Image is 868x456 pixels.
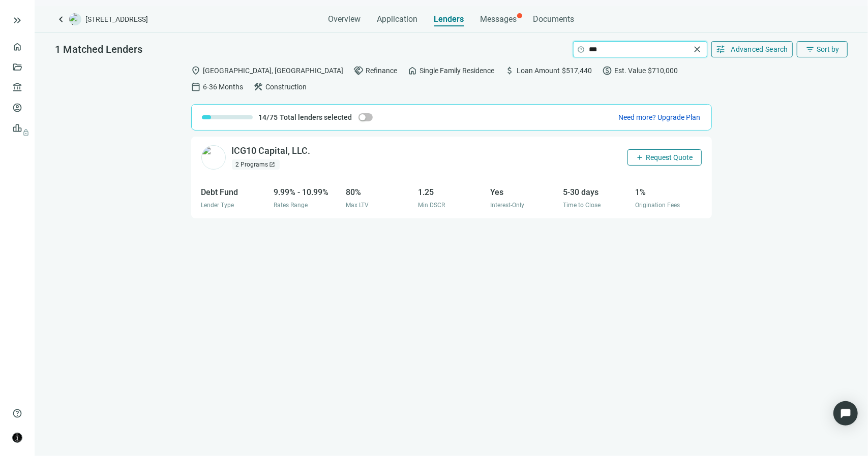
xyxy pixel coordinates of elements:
[805,45,815,54] span: filter_list
[259,112,278,122] span: 14/75
[491,202,525,209] span: Interest-Only
[13,433,22,442] img: avatar
[346,202,369,209] span: Max LTV
[191,66,201,76] span: location_on
[603,66,613,76] span: paid
[563,186,629,199] div: 5-30 days
[377,14,418,24] span: Application
[266,81,307,92] span: Construction
[11,14,23,26] button: keyboard_double_arrow_right
[12,408,22,418] span: help
[648,65,678,76] span: $710,000
[578,46,585,53] span: help
[618,112,701,122] button: Need more? Upgrade Plan
[619,113,701,121] span: Need more? Upgrade Plan
[201,186,267,199] div: Debt Fund
[603,66,678,76] div: Est. Value
[505,66,592,76] div: Loan Amount
[408,66,418,76] span: home
[731,45,789,53] span: Advanced Search
[418,186,484,199] div: 1.25
[328,14,361,24] span: Overview
[627,149,702,166] button: addRequest Quote
[85,14,148,24] span: [STREET_ADDRESS]
[270,161,276,168] span: open_in_new
[693,44,703,54] span: close
[201,145,226,170] img: ea4d2960-102b-40aa-8c1c-c50a5e9470d7
[191,82,201,92] span: calendar_today
[562,65,592,76] span: $517,440
[817,45,839,53] span: Sort by
[203,81,244,92] span: 6-36 Months
[716,44,726,54] span: tune
[254,82,264,92] span: construction
[563,202,601,209] span: Time to Close
[491,186,557,199] div: Yes
[797,41,848,57] button: filter_listSort by
[274,186,340,199] div: 9.99% - 10.99%
[434,14,464,24] span: Lenders
[232,159,280,170] div: 2 Programs
[274,202,308,209] span: Rates Range
[833,401,858,426] div: Open Intercom Messenger
[280,112,352,122] span: Total lenders selected
[69,13,81,25] img: deal-logo
[201,202,234,209] span: Lender Type
[232,145,311,157] div: ICG10 Capital, LLC.
[646,153,693,161] span: Request Quote
[420,65,495,76] span: Single Family Residence
[354,66,364,76] span: handshake
[366,65,398,76] span: Refinance
[418,202,445,209] span: Min DSCR
[55,13,67,25] a: keyboard_arrow_left
[636,153,644,161] span: add
[635,202,680,209] span: Origination Fees
[635,186,701,199] div: 1%
[203,65,344,76] span: [GEOGRAPHIC_DATA], [GEOGRAPHIC_DATA]
[55,43,142,55] span: 1 Matched Lenders
[533,14,575,24] span: Documents
[505,66,515,76] span: attach_money
[711,41,793,57] button: tuneAdvanced Search
[481,14,517,24] span: Messages
[346,186,412,199] div: 80%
